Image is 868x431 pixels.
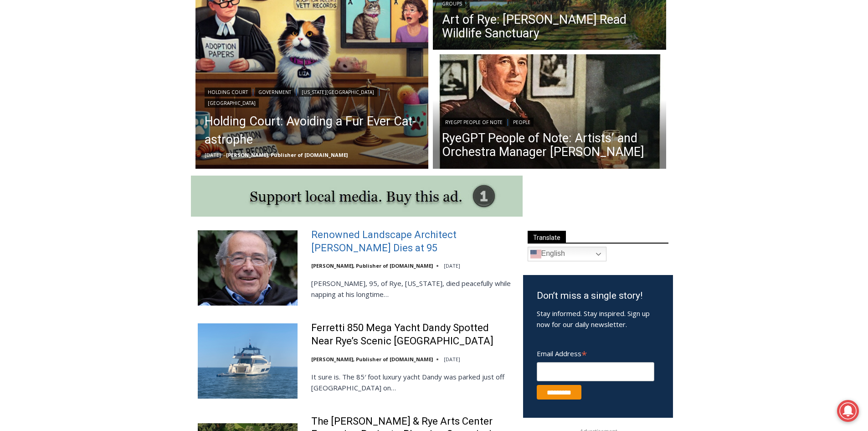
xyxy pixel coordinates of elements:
[198,230,298,305] img: Renowned Landscape Architect Peter Rolland Dies at 95
[311,278,511,300] p: [PERSON_NAME], 95, of Rye, [US_STATE], died peacefully while napping at his longtime…
[528,247,606,261] a: English
[60,16,225,25] div: Serving [GEOGRAPHIC_DATA] Since [DATE]
[0,92,92,114] a: Open Tues. - Sun. [PHONE_NUMBER]
[219,88,442,114] a: Intern @ [DOMAIN_NAME]
[277,10,317,35] h4: Book [PERSON_NAME]'s Good Humor for Your Event
[94,57,134,109] div: "...watching a master [PERSON_NAME] chef prepare an omakase meal is fascinating dinner theater an...
[530,249,541,260] img: en
[205,99,259,108] a: [GEOGRAPHIC_DATA]
[528,231,566,243] span: Translate
[205,86,420,108] div: | | |
[537,308,659,330] p: Stay informed. Stay inspired. Sign up now for our daily newsletter.
[311,262,433,269] a: [PERSON_NAME], Publisher of [DOMAIN_NAME]
[311,356,433,363] a: [PERSON_NAME], Publisher of [DOMAIN_NAME]
[238,91,422,111] span: Intern @ [DOMAIN_NAME]
[271,3,329,42] a: Book [PERSON_NAME]'s Good Humor for Your Event
[205,112,420,149] a: Holding Court: Avoiding a Fur Ever Cat-astrophe
[223,151,226,158] span: –
[311,228,511,254] a: Renowned Landscape Architect [PERSON_NAME] Dies at 95
[3,94,89,129] span: Open Tues. - Sun. [PHONE_NUMBER]
[433,54,666,171] a: Read More RyeGPT People of Note: Artists’ and Orchestra Manager Arthur Judson
[510,118,534,127] a: People
[442,116,657,127] div: |
[442,118,506,127] a: RyeGPT People of Note
[311,322,511,348] a: Ferretti 850 Mega Yacht Dandy Spotted Near Rye’s Scenic [GEOGRAPHIC_DATA]
[226,151,348,158] a: [PERSON_NAME], Publisher of [DOMAIN_NAME]
[442,131,657,159] a: RyeGPT People of Note: Artists’ and Orchestra Manager [PERSON_NAME]
[230,0,431,88] div: "At the 10am stand-up meeting, each intern gets a chance to take [PERSON_NAME] and the other inte...
[311,371,511,393] p: It sure is. The 85′ foot luxury yacht Dandy was parked just off [GEOGRAPHIC_DATA] on…
[444,262,460,269] time: [DATE]
[442,13,657,40] a: Art of Rye: [PERSON_NAME] Read Wildlife Sanctuary
[198,323,298,398] img: Ferretti 850 Mega Yacht Dandy Spotted Near Rye’s Scenic Parsonage Point
[221,0,275,42] img: s_800_809a2aa2-bb6e-4add-8b5e-749ad0704c34.jpeg
[191,176,523,217] img: support local media, buy this ad
[298,88,377,97] a: [US_STATE][GEOGRAPHIC_DATA]
[444,356,460,363] time: [DATE]
[433,54,666,171] img: (PHOTO: Lord Calvert Whiskey ad, featuring Arthur Judson, 1946. Public Domain.)
[255,88,294,97] a: Government
[537,289,659,303] h3: Don’t miss a single story!
[205,151,221,158] time: [DATE]
[205,88,251,97] a: Holding Court
[537,344,654,361] label: Email Address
